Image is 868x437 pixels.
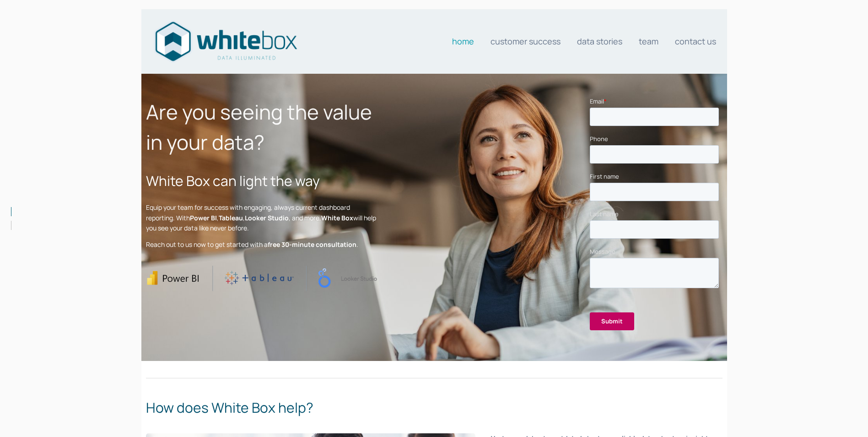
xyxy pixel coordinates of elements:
a: Data stories [577,32,622,50]
a: Home [452,32,474,50]
a: Team [639,32,658,50]
h2: White Box can light the way [146,170,377,191]
strong: White Box [321,213,353,222]
p: Equip your team for success with engaging, always current dashboard reporting. With , , , and mor... [146,202,377,233]
p: Reach out to us now to get started with a . [146,240,377,250]
iframe: Form 0 [590,97,722,338]
a: Contact us [675,32,716,50]
h2: How does White Box help? [146,397,722,418]
a: Customer Success [491,32,561,50]
img: Data consultants [152,19,299,64]
strong: free 30-minute consultation [268,240,356,249]
h1: Are you seeing the value in your data? [146,97,377,157]
strong: Tableau [219,213,243,222]
strong: Looker Studio [245,213,289,222]
strong: Power BI [190,213,217,222]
